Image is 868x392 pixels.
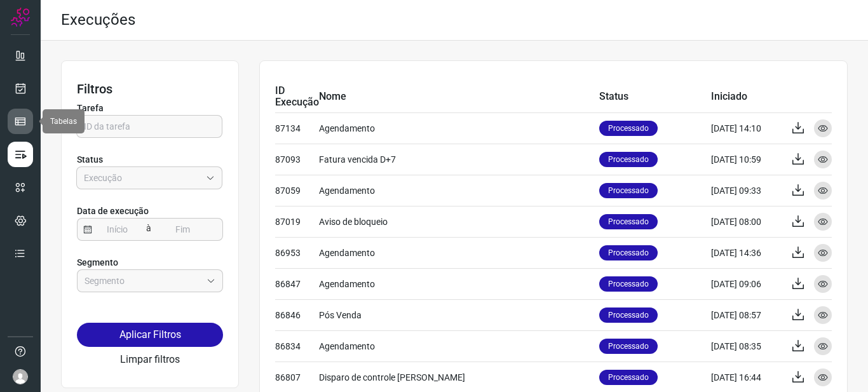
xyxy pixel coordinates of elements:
td: Agendamento [319,330,599,362]
p: Processado [599,339,658,354]
td: [DATE] 14:36 [711,237,781,268]
p: Processado [599,214,658,229]
td: [DATE] 08:57 [711,299,781,330]
td: [DATE] 09:06 [711,268,781,299]
img: avatar-user-boy.jpg [13,369,28,384]
h3: Filtros [77,81,223,97]
td: 86846 [275,299,319,330]
td: 87093 [275,144,319,175]
td: Status [599,81,711,112]
td: Agendamento [319,268,599,299]
input: Execução [84,167,201,189]
img: Logo [11,8,30,27]
h2: Execuções [61,11,135,29]
button: Limpar filtros [120,352,180,367]
span: Tabelas [50,117,77,126]
td: Agendamento [319,112,599,144]
td: [DATE] 08:35 [711,330,781,362]
p: Tarefa [77,102,223,115]
p: Processado [599,183,658,198]
td: Nome [319,81,599,112]
td: 87134 [275,112,319,144]
td: Fatura vencida D+7 [319,144,599,175]
input: ID da tarefa [84,116,215,137]
td: [DATE] 14:10 [711,112,781,144]
td: 86834 [275,330,319,362]
td: Agendamento [319,237,599,268]
td: 87019 [275,206,319,237]
input: Fim [158,219,208,240]
input: Segmento [85,270,201,292]
p: Processado [599,276,658,292]
p: Processado [599,121,658,136]
td: Agendamento [319,175,599,206]
td: [DATE] 09:33 [711,175,781,206]
input: Início [92,219,143,240]
p: Processado [599,308,658,323]
td: [DATE] 08:00 [711,206,781,237]
td: 86847 [275,268,319,299]
p: Processado [599,370,658,385]
span: à [143,217,154,240]
td: Pós Venda [319,299,599,330]
p: Data de execução [77,205,223,218]
td: 86953 [275,237,319,268]
p: Segmento [77,256,223,269]
button: Aplicar Filtros [77,323,223,347]
td: Iniciado [711,81,781,112]
td: ID Execução [275,81,319,112]
p: Processado [599,152,658,167]
p: Processado [599,245,658,260]
td: [DATE] 10:59 [711,144,781,175]
p: Status [77,153,223,166]
td: 87059 [275,175,319,206]
td: Aviso de bloqueio [319,206,599,237]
